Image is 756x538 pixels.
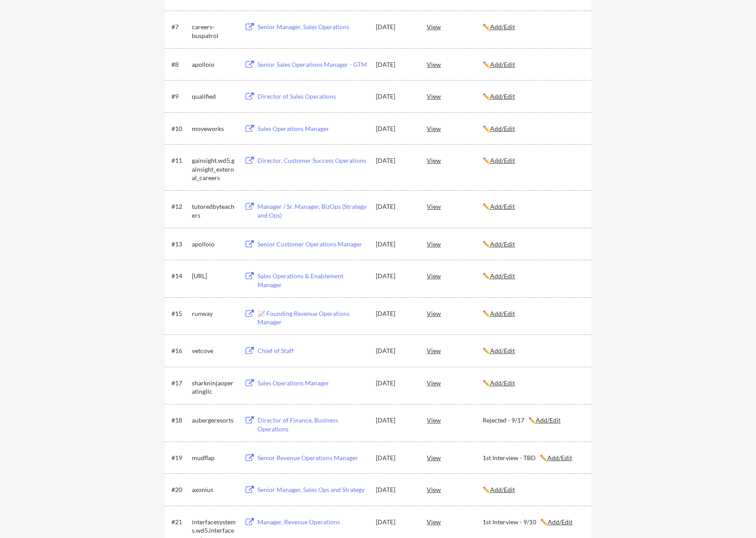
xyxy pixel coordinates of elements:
[427,19,483,35] div: View
[483,23,584,31] div: ✏️
[192,124,236,133] div: moveworks
[257,379,367,388] div: Sales Operations Manager
[257,240,367,249] div: Senior Customer Operations Manager
[427,514,483,530] div: View
[192,60,236,69] div: apolloio
[257,60,367,69] div: Senior Sales Operations Manager - GTM
[171,156,189,165] div: #11
[192,309,236,318] div: runway
[257,23,367,31] div: Senior Manager, Sales Operations
[171,485,189,494] div: #20
[427,56,483,72] div: View
[376,453,415,462] div: [DATE]
[547,454,572,461] u: Add/Edit
[490,125,515,132] u: Add/Edit
[427,120,483,136] div: View
[171,272,189,281] div: #14
[192,485,236,494] div: axonius
[490,240,515,248] u: Add/Edit
[376,240,415,249] div: [DATE]
[376,416,415,425] div: [DATE]
[192,346,236,355] div: vetcove
[427,268,483,284] div: View
[376,309,415,318] div: [DATE]
[171,202,189,211] div: #12
[171,60,189,69] div: #8
[427,450,483,465] div: View
[376,202,415,211] div: [DATE]
[192,379,236,396] div: sharkninjaoperatingllc
[483,309,584,318] div: ✏️
[171,518,189,526] div: #21
[171,416,189,425] div: #18
[257,485,367,494] div: Senior Manager, Sales Ops and Strategy
[192,92,236,101] div: qualified
[427,375,483,391] div: View
[490,92,515,100] u: Add/Edit
[257,346,367,355] div: Chief of Staff
[427,342,483,358] div: View
[257,92,367,101] div: Director of Sales Operations
[192,156,236,182] div: gainsight.wd5.gainsight_external_careers
[490,486,515,493] u: Add/Edit
[171,124,189,133] div: #10
[257,272,367,289] div: Sales Operations & Enablement Manager
[490,347,515,354] u: Add/Edit
[171,453,189,462] div: #19
[257,156,367,165] div: Director, Customer Success Operations
[192,240,236,249] div: apolloio
[257,453,367,462] div: Senior Revenue Operations Manager
[490,310,515,317] u: Add/Edit
[427,481,483,497] div: View
[536,416,561,424] u: Add/Edit
[171,309,189,318] div: #15
[376,156,415,165] div: [DATE]
[483,453,584,462] div: 1st Interview - TBD ✏️
[257,124,367,133] div: Sales Operations Manager
[483,124,584,133] div: ✏️
[192,453,236,462] div: mudflap
[376,518,415,526] div: [DATE]
[483,60,584,69] div: ✏️
[192,416,236,425] div: aubergeresorts
[257,309,367,327] div: 📈 Founding Revenue Operations Manager
[483,92,584,101] div: ✏️
[483,485,584,494] div: ✏️
[171,92,189,101] div: #9
[427,236,483,252] div: View
[483,156,584,165] div: ✏️
[483,202,584,211] div: ✏️
[427,88,483,104] div: View
[192,202,236,219] div: tutoredbyteachers
[257,416,367,433] div: Director of Finance, Business Operations
[548,518,573,526] u: Add/Edit
[376,379,415,388] div: [DATE]
[483,240,584,249] div: ✏️
[376,23,415,31] div: [DATE]
[483,379,584,388] div: ✏️
[490,203,515,210] u: Add/Edit
[490,157,515,164] u: Add/Edit
[490,272,515,280] u: Add/Edit
[376,92,415,101] div: [DATE]
[376,485,415,494] div: [DATE]
[490,61,515,68] u: Add/Edit
[171,240,189,249] div: #13
[257,202,367,219] div: Manager / Sr. Manager, BizOps (Strategy and Ops)
[427,152,483,168] div: View
[483,346,584,355] div: ✏️
[490,379,515,387] u: Add/Edit
[192,272,236,281] div: [URL]
[376,124,415,133] div: [DATE]
[171,379,189,388] div: #17
[483,416,584,425] div: Rejected - 9/17 ✏️
[427,305,483,321] div: View
[257,518,367,526] div: Manager, Revenue Operations
[376,346,415,355] div: [DATE]
[483,518,584,526] div: 1st Interview - 9/10 ✏️
[171,346,189,355] div: #16
[171,23,189,31] div: #7
[490,23,515,31] u: Add/Edit
[427,198,483,214] div: View
[376,60,415,69] div: [DATE]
